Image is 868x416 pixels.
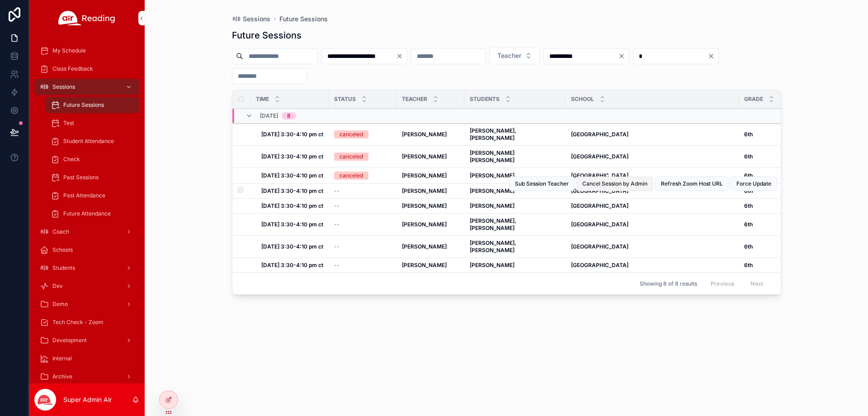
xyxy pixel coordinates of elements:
a: [PERSON_NAME] [402,202,459,210]
span: Status [334,96,356,103]
span: Students [470,96,500,103]
span: Past Sessions [63,174,99,181]
p: Super Admin Air [63,395,112,404]
a: [GEOGRAPHIC_DATA] [571,187,733,195]
span: -- [334,202,340,210]
div: scrollable content [29,36,145,383]
a: [PERSON_NAME] [402,153,459,160]
a: [GEOGRAPHIC_DATA] [571,221,733,228]
a: [DATE] 3:30-4:10 pm ct [261,187,323,195]
a: 6th [744,202,801,210]
strong: [GEOGRAPHIC_DATA] [571,202,628,209]
a: -- [334,262,391,269]
a: [DATE] 3:30-4:10 pm ct [261,221,323,228]
a: Future Sessions [45,97,139,113]
span: Time [256,96,269,103]
a: Schools [34,242,139,258]
button: Clear [618,53,629,60]
span: Future Sessions [63,101,104,109]
a: [GEOGRAPHIC_DATA] [571,153,733,160]
span: Check [63,156,80,163]
a: 6th [744,262,801,269]
a: 6th [744,172,801,179]
span: [DATE] [260,112,278,120]
a: Future Sessions [279,14,328,24]
a: Sessions [34,79,139,95]
h1: Future Sessions [232,29,302,42]
a: -- [334,243,391,250]
a: [DATE] 3:30-4:10 pm ct [261,172,323,179]
button: Clear [396,53,407,60]
strong: 6th [744,243,753,250]
button: Sub Session Teacher [509,177,575,191]
strong: [DATE] 3:30-4:10 pm ct [261,202,323,209]
a: My Schedule [34,43,139,59]
a: [PERSON_NAME] [402,221,459,228]
a: [GEOGRAPHIC_DATA] [571,262,733,269]
a: 6th [744,187,801,195]
span: Students [52,264,75,272]
strong: [PERSON_NAME] [402,153,447,160]
strong: [PERSON_NAME] [470,172,514,179]
a: [PERSON_NAME], [PERSON_NAME] [470,239,560,254]
a: Archive [34,368,139,385]
span: Tech Check - Zoom [52,319,104,326]
a: Past Attendance [45,187,139,204]
a: 6th [744,243,801,250]
span: Teacher [497,51,521,60]
strong: [PERSON_NAME] [470,187,514,194]
strong: 6th [744,262,753,268]
strong: 6th [744,131,753,138]
span: -- [334,262,340,269]
button: Force Update [731,177,777,191]
a: [DATE] 3:30-4:10 pm ct [261,153,323,160]
span: Sessions [52,83,75,91]
span: -- [334,187,340,195]
span: Class Feedback [52,65,93,72]
span: Force Update [736,180,771,187]
a: [PERSON_NAME] [402,131,459,138]
a: [DATE] 3:30-4:10 pm ct [261,131,323,138]
strong: [PERSON_NAME], [PERSON_NAME] [470,239,518,253]
button: Refresh Zoom Host URL [655,177,729,191]
span: Sub Session Teacher [515,180,569,187]
div: canceled [340,153,363,161]
span: Teacher [402,96,427,103]
a: Future Attendance [45,206,139,222]
a: Internal [34,350,139,367]
a: [GEOGRAPHIC_DATA] [571,131,733,138]
strong: 6th [744,221,753,228]
strong: [PERSON_NAME], [PERSON_NAME] [470,127,518,141]
span: Demo [52,301,68,308]
strong: [PERSON_NAME] [PERSON_NAME] [470,149,516,163]
a: 6th [744,153,801,160]
a: canceled [334,153,391,161]
strong: 6th [744,172,753,179]
strong: [PERSON_NAME] [402,243,447,250]
a: Student Attendance [45,133,139,149]
a: [PERSON_NAME], [PERSON_NAME] [470,127,560,142]
a: [PERSON_NAME] [402,243,459,250]
span: Archive [52,373,72,380]
span: Student Attendance [63,138,114,145]
a: Students [34,260,139,276]
span: Showing 8 of 8 results [640,280,697,287]
button: Select Button [490,47,540,64]
a: [GEOGRAPHIC_DATA] [571,243,733,250]
img: App logo [58,11,115,25]
a: [DATE] 3:30-4:10 pm ct [261,202,323,210]
span: Schools [52,246,73,253]
span: Future Attendance [63,210,111,217]
strong: [GEOGRAPHIC_DATA] [571,262,628,268]
a: Tech Check - Zoom [34,314,139,330]
span: Coach [52,228,69,235]
strong: [PERSON_NAME] [402,262,447,268]
a: [DATE] 3:30-4:10 pm ct [261,243,323,250]
span: Test [63,120,74,127]
span: Refresh Zoom Host URL [661,180,723,187]
a: Coach [34,224,139,240]
a: 6th [744,131,801,138]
